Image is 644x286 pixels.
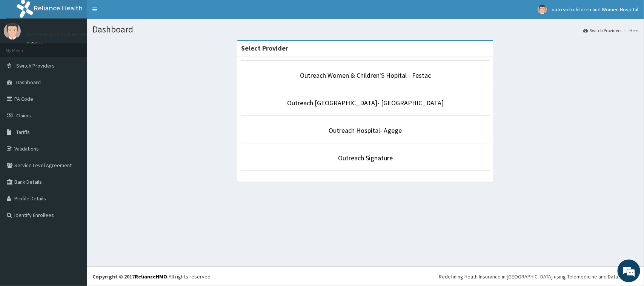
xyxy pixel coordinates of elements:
img: User Image [4,23,21,40]
h1: Dashboard [92,25,638,34]
div: Redefining Heath Insurance in [GEOGRAPHIC_DATA] using Telemedicine and Data Science! [439,273,638,280]
a: Online [26,41,45,46]
a: Outreach Hospital- Agege [329,126,402,135]
p: outreach children and Women Hospital [26,31,141,37]
strong: Select Provider [241,44,288,52]
img: User Image [538,5,547,14]
li: Here [622,27,638,34]
a: Outreach Women & Children'S Hopital - Festac [300,71,431,80]
span: outreach children and Women Hospital [552,6,638,13]
span: Tariffs [16,129,30,135]
span: Dashboard [16,79,41,86]
a: Outreach Signature [338,154,393,162]
a: Switch Providers [583,27,621,34]
span: Claims [16,112,31,119]
a: Outreach [GEOGRAPHIC_DATA]- [GEOGRAPHIC_DATA] [287,98,444,107]
strong: Copyright © 2017 . [92,273,169,280]
span: Switch Providers [16,62,55,69]
a: RelianceHMO [135,273,167,280]
footer: All rights reserved. [87,267,644,286]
